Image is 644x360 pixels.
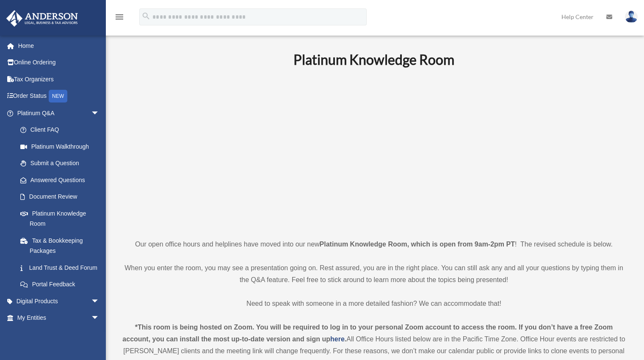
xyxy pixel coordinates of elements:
[122,324,613,343] strong: *This room is being hosted on Zoom. You will be required to log in to your personal Zoom account ...
[114,12,124,22] i: menu
[12,122,112,138] a: Client FAQ
[6,54,112,71] a: Online Ordering
[12,155,112,172] a: Submit a Question
[247,80,501,223] iframe: 231110_Toby_KnowledgeRoom
[49,90,67,102] div: NEW
[4,10,80,27] img: Anderson Advisors Platinum Portal
[6,37,112,54] a: Home
[12,276,112,293] a: Portal Feedback
[6,105,112,122] a: Platinum Q&Aarrow_drop_down
[12,259,112,276] a: Land Trust & Deed Forum
[320,241,515,248] strong: Platinum Knowledge Room, which is open from 9am-2pm PT
[6,293,112,310] a: Digital Productsarrow_drop_down
[12,232,112,259] a: Tax & Bookkeeping Packages
[121,238,627,250] p: Our open office hours and helplines have moved into our new ! The revised schedule is below.
[91,326,108,343] span: arrow_drop_down
[121,298,627,310] p: Need to speak with someone in a more detailed fashion? We can accommodate that!
[625,11,638,23] img: User Pic
[91,310,108,327] span: arrow_drop_down
[293,51,454,68] b: Platinum Knowledge Room
[6,88,112,105] a: Order StatusNEW
[12,138,112,155] a: Platinum Walkthrough
[330,335,345,343] a: here
[6,310,112,327] a: My Entitiesarrow_drop_down
[91,105,108,122] span: arrow_drop_down
[6,71,112,88] a: Tax Organizers
[121,262,627,286] p: When you enter the room, you may see a presentation going on. Rest assured, you are in the right ...
[12,205,108,232] a: Platinum Knowledge Room
[114,15,124,22] a: menu
[345,335,346,343] strong: .
[91,293,108,310] span: arrow_drop_down
[141,11,151,21] i: search
[6,326,112,343] a: My Anderson Teamarrow_drop_down
[12,172,112,188] a: Answered Questions
[12,188,112,205] a: Document Review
